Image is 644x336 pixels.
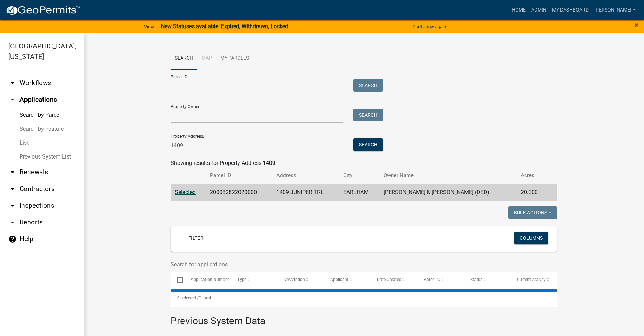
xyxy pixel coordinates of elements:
[161,23,288,30] strong: New Statuses available! Expired, Withdrawn, Locked
[514,232,548,244] button: Columns
[424,277,440,282] span: Parcel ID
[171,257,491,272] input: Search for applications
[230,272,277,288] datatable-header-cell: Type
[379,167,517,184] th: Owner Name
[353,138,383,151] button: Search
[184,272,230,288] datatable-header-cell: Application Number
[8,218,17,227] i: arrow_drop_down
[410,21,449,32] button: Don't show again
[417,272,464,288] datatable-header-cell: Parcel ID
[8,235,17,243] i: help
[8,168,17,176] i: arrow_drop_down
[353,109,383,121] button: Search
[634,20,639,30] span: ×
[171,159,557,167] div: Showing results for Property Address:
[284,277,305,282] span: Description
[591,3,638,17] a: [PERSON_NAME]
[377,277,401,282] span: Date Created
[324,272,370,288] datatable-header-cell: Applicant
[171,272,184,288] datatable-header-cell: Select
[339,167,379,184] th: City
[517,277,546,282] span: Current Activity
[379,184,517,201] td: [PERSON_NAME] & [PERSON_NAME] (DED)
[272,184,339,201] td: 1409 JUNIPER TRL
[517,184,547,201] td: 20.000
[330,277,348,282] span: Applicant
[272,167,339,184] th: Address
[634,21,639,29] button: Close
[175,189,196,196] a: Selected
[370,272,417,288] datatable-header-cell: Date Created
[171,307,557,328] h3: Previous System Data
[237,277,246,282] span: Type
[177,296,199,300] span: 0 selected /
[8,201,17,210] i: arrow_drop_down
[191,277,229,282] span: Application Number
[508,206,557,219] button: Bulk Actions
[510,272,557,288] datatable-header-cell: Current Activity
[8,96,17,104] i: arrow_drop_up
[549,3,591,17] a: My Dashboard
[339,184,379,201] td: EARLHAM
[464,272,510,288] datatable-header-cell: Status
[171,47,197,70] a: Search
[528,3,549,17] a: Admin
[509,3,528,17] a: Home
[216,47,253,70] a: My Parcels
[206,184,272,201] td: 200032822020000
[277,272,324,288] datatable-header-cell: Description
[470,277,482,282] span: Status
[141,21,157,32] a: View
[263,160,275,166] strong: 1409
[179,232,209,244] a: + Filter
[206,167,272,184] th: Parcel ID
[353,79,383,92] button: Search
[8,79,17,87] i: arrow_drop_down
[171,289,557,307] div: 0 total
[8,185,17,193] i: arrow_drop_down
[517,167,547,184] th: Acres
